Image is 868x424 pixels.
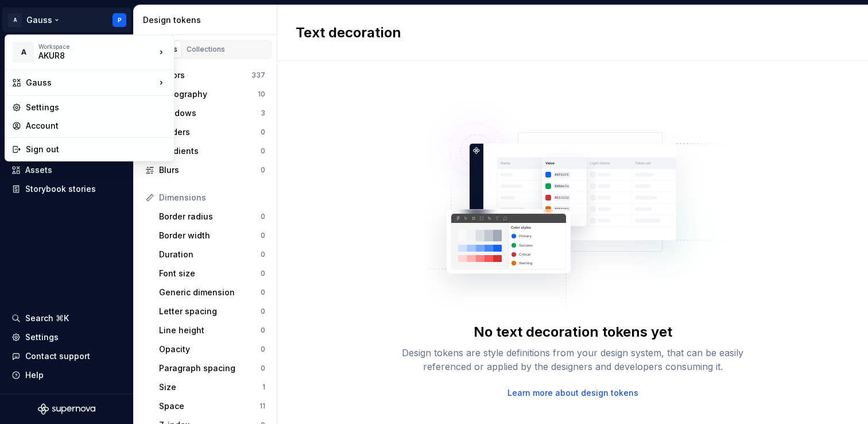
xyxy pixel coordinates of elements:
div: Workspace [38,43,156,50]
div: Account [26,120,167,132]
div: Settings [26,102,167,113]
div: Sign out [26,144,167,155]
div: AKUR8 [38,50,136,61]
div: A [13,42,34,63]
div: Gauss [26,77,156,88]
